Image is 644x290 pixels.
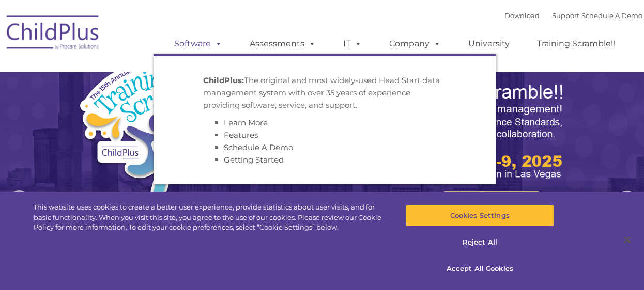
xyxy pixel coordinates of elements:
[406,205,554,227] button: Cookies Settings
[34,202,387,233] div: This website uses cookies to create a better user experience, provide statistics about user visit...
[406,258,554,280] button: Accept All Cookies
[616,229,639,251] button: Close
[203,74,446,111] p: The original and most widely-used Head Start data management system with over 35 years of experie...
[239,34,326,54] a: Assessments
[581,11,642,20] a: Schedule A Demo
[333,34,372,54] a: IT
[504,11,642,20] font: |
[144,68,175,76] span: Last name
[224,118,268,127] a: Learn More
[2,8,105,60] img: ChildPlus by Procare Solutions
[552,11,579,20] a: Support
[504,11,540,20] a: Download
[406,232,554,253] button: Reject All
[164,34,233,54] a: Software
[527,34,625,54] a: Training Scramble!!
[224,130,258,140] a: Features
[224,155,284,165] a: Getting Started
[379,34,451,54] a: Company
[224,142,293,152] a: Schedule A Demo
[458,34,520,54] a: University
[438,191,545,220] a: Learn More
[203,75,244,85] strong: ChildPlus:
[144,110,188,118] span: Phone number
